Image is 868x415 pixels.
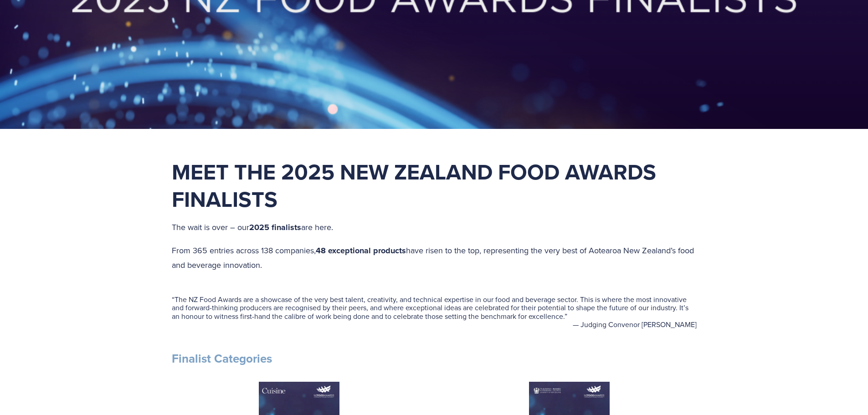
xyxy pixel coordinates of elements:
[172,294,175,304] span: “
[172,320,697,328] figcaption: — Judging Convenor [PERSON_NAME]
[316,245,406,256] strong: 48 exceptional products
[249,221,301,233] strong: 2025 finalists
[565,311,567,321] span: ”
[172,295,697,320] blockquote: The NZ Food Awards are a showcase of the very best talent, creativity, and technical expertise in...
[172,243,697,272] p: From 365 entries across 138 companies, have risen to the top, representing the very best of Aotea...
[172,220,697,235] p: The wait is over – our are here.
[172,156,662,215] strong: Meet the 2025 New Zealand Food Awards Finalists
[172,350,272,367] strong: Finalist Categories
